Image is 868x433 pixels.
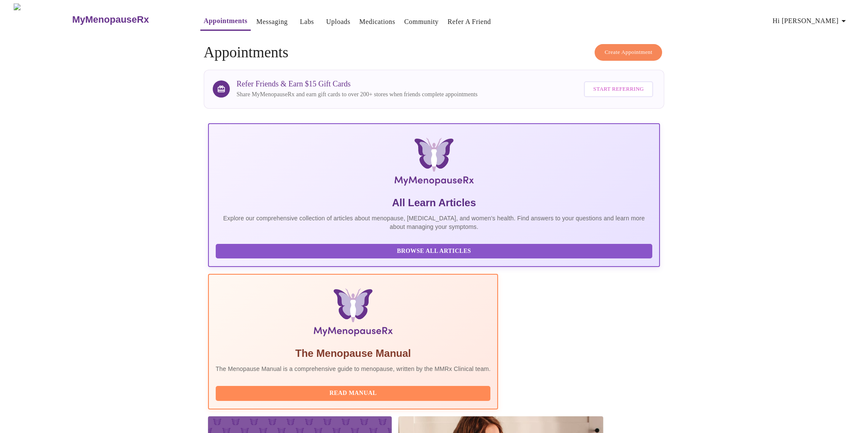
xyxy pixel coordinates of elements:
[356,13,399,30] button: Medications
[237,90,478,99] p: Share MyMenopauseRx and earn gift cards to over 200+ stores when friends complete appointments
[769,12,852,30] button: Hi [PERSON_NAME]
[359,16,395,28] a: Medications
[284,138,584,189] img: MyMenopauseRx Logo
[237,80,478,89] h3: Refer Friends & Earn $15 Gift Cards
[216,386,491,401] button: Read Manual
[71,5,183,35] a: MyMenopauseRx
[444,13,495,30] button: Refer a Friend
[582,77,655,101] a: Start Referring
[404,16,439,28] a: Community
[448,16,491,28] a: Refer a Friend
[72,14,149,25] h3: MyMenopauseRx
[204,44,664,61] h4: Appointments
[326,16,351,28] a: Uploads
[773,15,849,27] span: Hi [PERSON_NAME]
[293,13,321,30] button: Labs
[259,288,447,340] img: Menopause Manual
[300,16,314,28] a: Labs
[216,347,491,360] h5: The Menopause Manual
[216,247,654,254] a: Browse All Articles
[216,196,652,210] h5: All Learn Articles
[604,47,652,57] span: Create Appointment
[14,3,71,36] img: MyMenopauseRx Logo
[216,244,652,259] button: Browse All Articles
[216,389,493,396] a: Read Manual
[204,15,247,27] a: Appointments
[584,81,653,97] button: Start Referring
[323,13,354,30] button: Uploads
[401,13,442,30] button: Community
[224,388,482,399] span: Read Manual
[216,365,491,373] p: The Menopause Manual is a comprehensive guide to menopause, written by the MMRx Clinical team.
[593,84,644,94] span: Start Referring
[595,44,662,61] button: Create Appointment
[200,12,251,31] button: Appointments
[216,214,652,231] p: Explore our comprehensive collection of articles about menopause, [MEDICAL_DATA], and women's hea...
[224,246,644,257] span: Browse All Articles
[256,16,287,28] a: Messaging
[253,13,291,30] button: Messaging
